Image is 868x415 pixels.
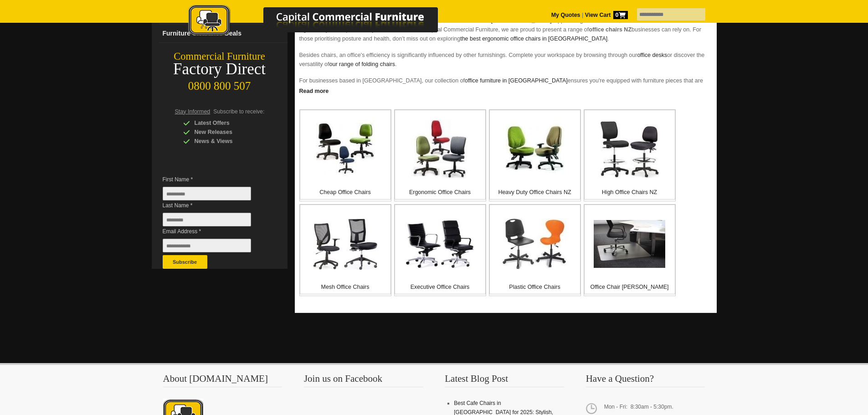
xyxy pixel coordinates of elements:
div: Commercial Furniture [152,50,288,63]
a: Furniture Clearance Deals [159,24,288,43]
img: Heavy Duty Office Chairs NZ [506,120,564,178]
div: 0800 800 507 [152,75,288,92]
input: Email Address * [163,239,251,252]
p: For businesses based in [GEOGRAPHIC_DATA], our collection of ensures you're equipped with furnitu... [299,76,712,103]
a: Plastic Office Chairs Plastic Office Chairs [489,204,581,296]
img: Capital Commercial Furniture Logo [163,5,482,38]
p: Cheap Office Chairs [300,188,390,197]
img: Mesh Office Chairs [313,218,378,270]
p: Mesh Office Chairs [300,282,390,292]
a: Ergonomic Office Chairs Ergonomic Office Chairs [394,109,486,201]
div: New Releases [183,128,270,137]
p: Office Chair [PERSON_NAME] [585,282,675,292]
button: Subscribe [163,255,207,269]
img: Executive Office Chairs [406,219,474,269]
a: View Cart0 [583,12,627,18]
a: My Quotes [551,12,580,18]
a: Capital Commercial Furniture Logo [163,5,482,41]
p: Ergonomic Office Chairs [395,188,485,197]
span: Stay Informed [175,108,211,115]
p: Besides chairs, an office's efficiency is significantly influenced by other furnishings. Complete... [299,51,712,69]
p: The office chair is often the unsung hero of any workspace. support long hours of work, ensure co... [299,16,712,43]
a: Click to read more [295,84,717,96]
a: Cheap Office Chairs Cheap Office Chairs [299,109,391,201]
a: Executive Office Chairs Executive Office Chairs [394,204,486,296]
p: Heavy Duty Office Chairs NZ [490,188,580,197]
a: Office Chair Mats Office Chair [PERSON_NAME] [584,204,676,296]
p: Plastic Office Chairs [490,282,580,292]
a: High Office Chairs NZ High Office Chairs NZ [584,109,676,201]
p: Executive Office Chairs [395,282,485,292]
h3: Join us on Facebook [304,374,423,387]
span: 0 [613,11,628,19]
h3: Latest Blog Post [445,374,564,387]
a: Heavy Duty Office Chairs NZ Heavy Duty Office Chairs NZ [489,109,581,201]
img: Office Chair Mats [594,220,665,268]
img: High Office Chairs NZ [600,121,659,178]
a: Mesh Office Chairs Mesh Office Chairs [299,204,391,296]
div: Factory Direct [152,63,288,76]
span: First Name * [163,175,265,184]
a: the best ergonomic office chairs in [GEOGRAPHIC_DATA] [460,36,607,42]
input: Last Name * [163,213,251,226]
div: News & Views [183,137,270,146]
div: Latest Offers [183,118,270,128]
h3: Have a Question? [586,374,705,387]
input: First Name * [163,187,251,200]
img: Plastic Office Chairs [502,218,568,270]
h3: About [DOMAIN_NAME] [163,374,282,387]
span: Last Name * [163,201,265,210]
p: High Office Chairs NZ [585,188,675,197]
a: office furniture in [GEOGRAPHIC_DATA] [465,77,568,84]
a: our range of folding chairs [329,61,395,67]
span: Email Address * [163,227,265,236]
span: Subscribe to receive: [213,108,264,115]
img: Ergonomic Office Chairs [411,120,469,178]
strong: View Cart [585,12,628,18]
img: Cheap Office Chairs [316,120,375,178]
strong: office chairs NZ [589,26,632,33]
a: office desks [637,52,667,58]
